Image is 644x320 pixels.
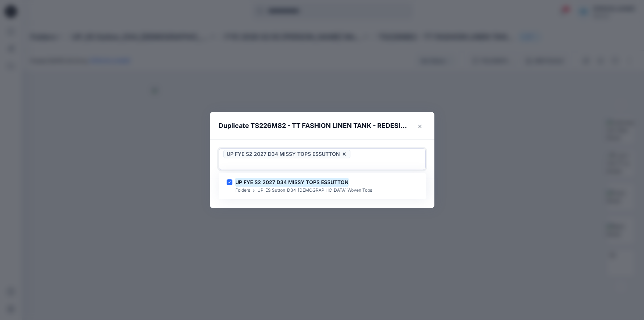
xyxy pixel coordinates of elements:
[219,121,411,131] p: Duplicate TS226M82 - TT FASHION LINEN TANK - REDESIGN - NO ELASTIC
[235,187,250,194] p: Folders
[414,121,426,132] button: Close
[257,187,372,194] p: UP_ES Sutton_D34_[DEMOGRAPHIC_DATA] Woven Tops
[227,150,340,158] span: UP FYE S2 2027 D34 MISSY TOPS ESSUTTON
[235,177,349,187] mark: UP FYE S2 2027 D34 MISSY TOPS ESSUTTON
